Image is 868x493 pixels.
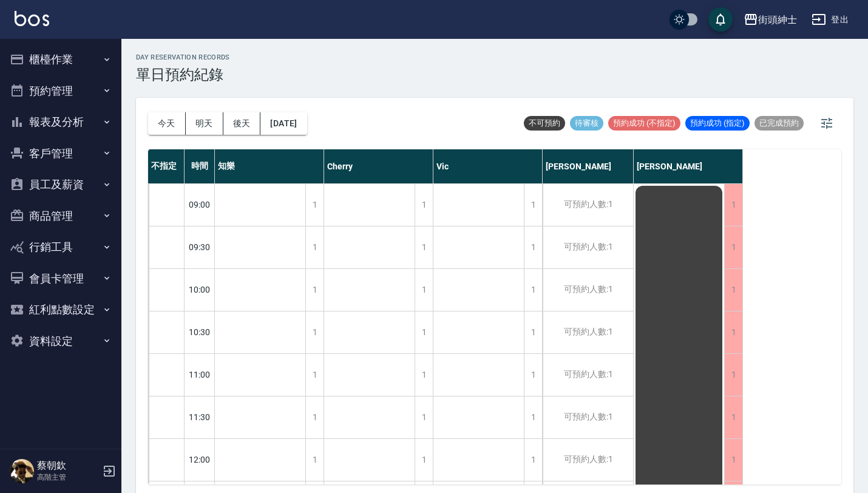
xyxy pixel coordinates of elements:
[739,7,802,32] button: 街頭紳士
[185,183,215,226] div: 09:00
[724,311,742,353] div: 1
[305,439,324,481] div: 1
[415,311,433,353] div: 1
[524,269,542,311] div: 1
[415,269,433,311] div: 1
[185,353,215,396] div: 11:00
[433,149,543,183] div: Vic
[543,184,633,226] div: 可預約人數:1
[305,226,324,268] div: 1
[136,53,230,61] h2: day Reservation records
[415,354,433,396] div: 1
[415,439,433,481] div: 1
[5,263,117,294] button: 會員卡管理
[754,118,804,129] span: 已完成預約
[148,112,186,135] button: 今天
[5,231,117,263] button: 行銷工具
[305,269,324,311] div: 1
[324,149,433,183] div: Cherry
[185,311,215,353] div: 10:30
[724,354,742,396] div: 1
[524,354,542,396] div: 1
[305,354,324,396] div: 1
[5,200,117,232] button: 商品管理
[5,325,117,357] button: 資料設定
[185,149,215,183] div: 時間
[185,396,215,438] div: 11:30
[5,75,117,107] button: 預約管理
[634,149,743,183] div: [PERSON_NAME]
[524,226,542,268] div: 1
[10,459,34,483] img: Person
[305,311,324,353] div: 1
[148,149,185,183] div: 不指定
[185,268,215,311] div: 10:00
[724,396,742,438] div: 1
[185,438,215,481] div: 12:00
[415,396,433,438] div: 1
[685,118,750,129] span: 預約成功 (指定)
[305,184,324,226] div: 1
[186,112,223,135] button: 明天
[37,460,99,472] h5: 蔡朝欽
[5,169,117,200] button: 員工及薪資
[724,269,742,311] div: 1
[524,439,542,481] div: 1
[524,118,565,129] span: 不可預約
[524,311,542,353] div: 1
[37,472,99,483] p: 高階主管
[807,8,853,31] button: 登出
[724,439,742,481] div: 1
[608,118,680,129] span: 預約成功 (不指定)
[724,184,742,226] div: 1
[543,439,633,481] div: 可預約人數:1
[185,226,215,268] div: 09:30
[543,149,634,183] div: [PERSON_NAME]
[5,106,117,138] button: 報表及分析
[543,354,633,396] div: 可預約人數:1
[524,396,542,438] div: 1
[543,396,633,438] div: 可預約人數:1
[524,184,542,226] div: 1
[543,269,633,311] div: 可預約人數:1
[15,11,49,26] img: Logo
[223,112,261,135] button: 後天
[543,226,633,268] div: 可預約人數:1
[415,184,433,226] div: 1
[215,149,324,183] div: 知樂
[136,66,230,83] h3: 單日預約紀錄
[260,112,307,135] button: [DATE]
[5,294,117,325] button: 紅利點數設定
[5,138,117,169] button: 客戶管理
[570,118,603,129] span: 待審核
[708,7,733,32] button: save
[758,12,797,27] div: 街頭紳士
[5,44,117,75] button: 櫃檯作業
[305,396,324,438] div: 1
[543,311,633,353] div: 可預約人數:1
[724,226,742,268] div: 1
[415,226,433,268] div: 1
